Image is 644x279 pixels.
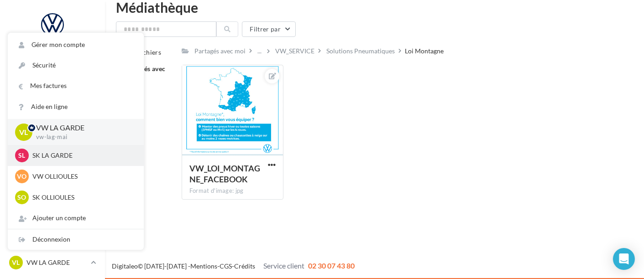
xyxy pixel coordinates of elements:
[19,151,26,160] span: SL
[189,187,276,195] div: Format d'image: jpg
[326,46,395,56] div: Solutions Pneumatiques
[8,35,144,55] a: Gérer mon compte
[275,46,314,56] div: VW_SERVICE
[5,205,99,224] a: Calendrier
[263,261,304,270] span: Service client
[613,248,635,270] div: Open Intercom Messenger
[5,91,99,110] a: Boîte de réception99+
[36,133,129,141] p: vw-lag-mai
[8,229,144,250] div: Déconnexion
[189,163,260,184] span: VW_LOI_MONTAGNE_FACEBOOK
[7,254,98,271] a: VL VW LA GARDE
[5,46,96,65] button: Notifications 1
[18,193,26,202] span: SO
[256,45,263,57] div: ...
[242,21,296,37] button: Filtrer par
[8,55,144,76] a: Sécurité
[8,208,144,228] div: Ajouter un compte
[116,0,633,14] div: Médiathèque
[5,114,99,134] a: Visibilité en ligne
[220,262,232,270] a: CGS
[8,76,144,96] a: Mes factures
[5,227,99,254] a: PLV et print personnalisable
[32,172,133,181] p: VW OLLIOULES
[5,160,99,179] a: Contacts
[5,182,99,201] a: Médiathèque
[26,258,87,267] p: VW LA GARDE
[20,127,28,137] span: VL
[194,46,246,56] div: Partagés avec moi
[12,258,20,267] span: VL
[234,262,255,270] a: Crédits
[5,137,99,156] a: Campagnes
[112,262,355,270] span: © [DATE]-[DATE] - - -
[32,151,133,160] p: SK LA GARDE
[308,261,355,270] span: 02 30 07 43 80
[32,193,133,202] p: SK OLLIOULES
[125,65,166,82] span: Partagés avec moi
[8,97,144,117] a: Aide en ligne
[112,262,138,270] a: Digitaleo
[405,46,444,56] div: Loi Montagne
[5,68,99,88] a: Opérations
[36,123,129,133] p: VW LA GARDE
[17,172,27,181] span: VO
[190,262,217,270] a: Mentions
